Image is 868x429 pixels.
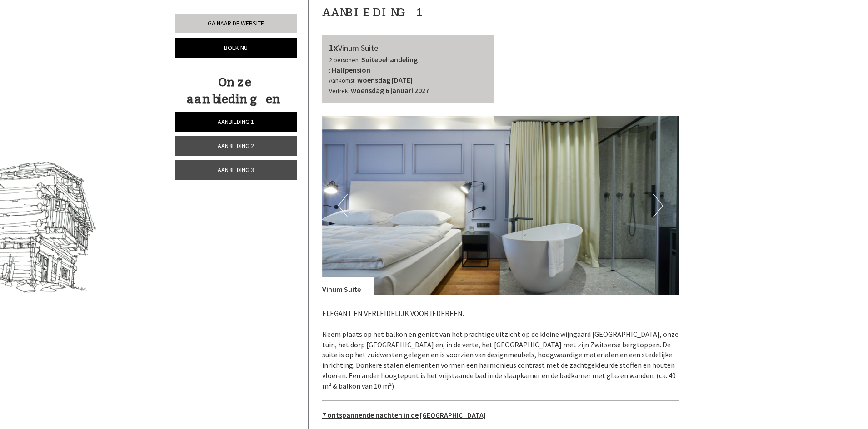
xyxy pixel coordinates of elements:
[322,285,361,294] font: Vinum Suite
[218,142,254,150] font: Aanbieding 2
[338,43,378,53] font: Vinum Suite
[329,87,349,95] font: Vertrek:
[322,330,678,390] font: Neem plaats op het balkon en geniet van het prachtige uitzicht op de kleine wijngaard [GEOGRAPHIC...
[329,42,338,53] font: 1x
[175,38,297,58] a: Boek nu
[218,118,254,126] font: Aanbieding 1
[218,166,254,174] font: Aanbieding 3
[322,309,464,318] font: ELEGANT EN VERLEIDELIJK VOOR IEDEREEN.
[322,5,424,20] font: Aanbieding 1
[322,410,486,419] font: 7 ontspannende nachten in de [GEOGRAPHIC_DATA]
[338,194,348,217] button: Vorig
[329,56,360,64] font: 2 personen:
[208,19,264,27] font: Ga naar de website
[361,55,418,64] font: Suitebehandeling
[329,67,330,74] font: :
[187,75,283,106] font: Onze aanbiedingen
[351,86,429,95] font: woensdag 6 januari 2027
[329,77,356,84] font: Aankomst:
[357,75,413,84] font: woensdag [DATE]
[175,14,297,33] a: Ga naar de website
[322,116,679,295] img: afbeelding
[653,194,663,217] button: Volgende
[332,65,370,74] font: Halfpension
[224,44,248,52] font: Boek nu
